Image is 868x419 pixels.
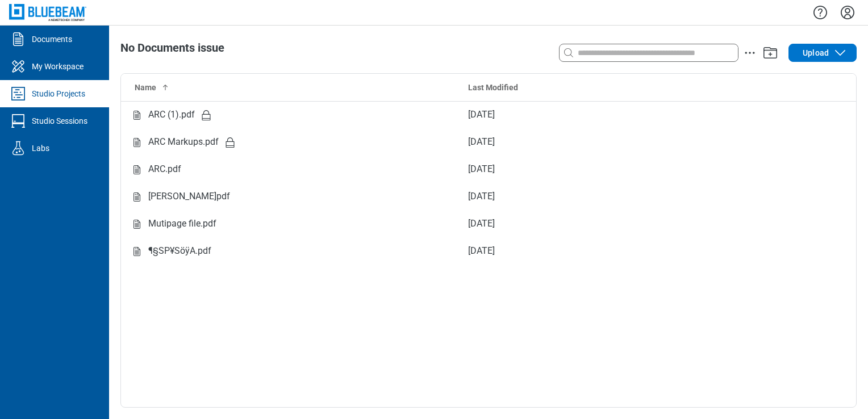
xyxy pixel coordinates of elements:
[148,217,216,231] div: Mutipage file.pdf
[459,156,782,183] td: [DATE]
[32,33,72,45] div: Documents
[148,190,230,204] div: [PERSON_NAME]pdf
[803,47,829,58] span: Upload
[743,46,757,60] button: action-menu
[148,108,195,122] div: ARC (1).pdf
[9,30,27,48] svg: Documents
[459,128,782,156] td: [DATE]
[148,162,181,177] div: ARC.pdf
[9,112,27,130] svg: Studio Sessions
[838,3,857,22] button: Settings
[32,115,87,127] div: Studio Sessions
[468,82,773,93] div: Last Modified
[9,57,27,76] svg: My Workspace
[148,244,211,258] div: ¶§SP¥SöÿA.pdf
[32,61,84,72] div: My Workspace
[761,44,779,62] button: Add
[788,44,857,62] button: Upload
[459,101,782,128] td: [DATE]
[459,237,782,265] td: [DATE]
[9,139,27,157] svg: Labs
[32,143,49,154] div: Labs
[148,135,219,149] div: ARC Markups.pdf
[459,210,782,237] td: [DATE]
[9,4,86,20] img: Bluebeam, Inc.
[459,183,782,210] td: [DATE]
[120,41,224,55] span: No Documents issue
[9,85,27,103] svg: Studio Projects
[135,82,450,93] div: Name
[121,74,856,265] table: Studio items table
[32,88,85,99] div: Studio Projects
